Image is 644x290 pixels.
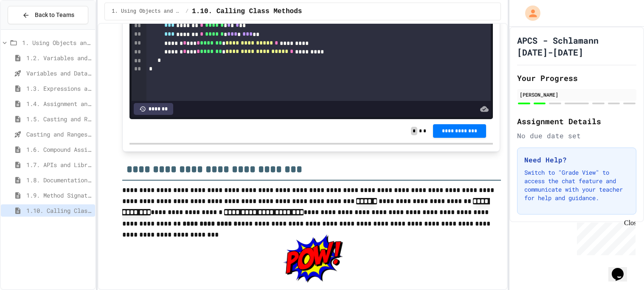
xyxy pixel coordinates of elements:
button: Back to Teams [8,6,88,24]
span: 1.6. Compound Assignment Operators [26,145,92,154]
span: 1. Using Objects and Methods [22,38,92,47]
h3: Need Help? [524,155,629,165]
span: 1. Using Objects and Methods [112,8,182,15]
div: Chat with us now!Close [3,3,59,54]
span: / [186,8,188,15]
span: Back to Teams [35,11,74,20]
p: Switch to "Grade View" to access the chat feature and communicate with your teacher for help and ... [524,168,629,202]
h1: APCS - Schlamann [DATE]-[DATE] [517,34,636,58]
span: 1.2. Variables and Data Types [26,53,92,62]
iframe: chat widget [574,219,636,255]
span: Variables and Data Types - Quiz [26,69,92,78]
span: Casting and Ranges of variables - Quiz [26,130,92,139]
span: 1.5. Casting and Ranges of Values [26,114,92,123]
div: No due date set [517,131,636,141]
span: 1.7. APIs and Libraries [26,160,92,169]
iframe: chat widget [608,256,636,282]
div: [PERSON_NAME] [520,91,634,98]
h2: Assignment Details [517,115,636,127]
span: 1.9. Method Signatures [26,191,92,200]
span: 1.8. Documentation with Comments and Preconditions [26,176,92,184]
span: 1.10. Calling Class Methods [192,6,302,17]
span: 1.10. Calling Class Methods [26,206,92,215]
div: My Account [516,3,543,23]
h2: Your Progress [517,72,636,84]
span: 1.3. Expressions and Output [New] [26,84,92,93]
span: 1.4. Assignment and Input [26,99,92,108]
